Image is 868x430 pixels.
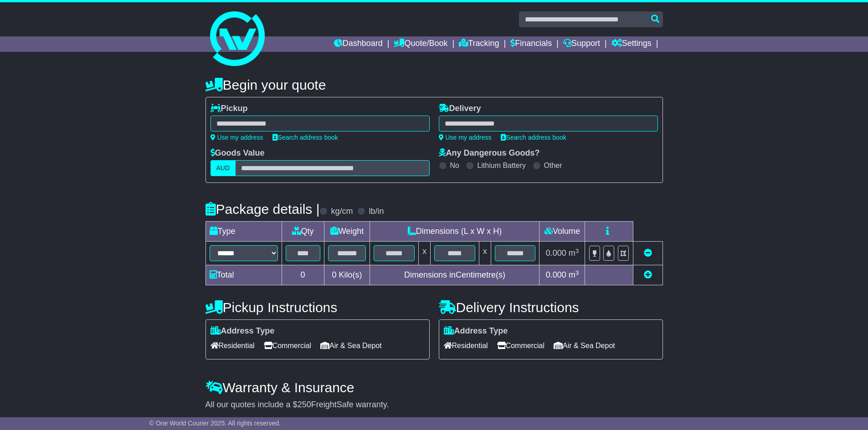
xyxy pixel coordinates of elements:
label: kg/cm [331,207,353,217]
a: Remove this item [644,248,652,258]
a: Dashboard [334,36,383,52]
label: lb/in [369,207,384,217]
span: m [569,248,579,258]
label: AUD [211,160,236,176]
label: No [450,161,459,170]
span: 0.000 [546,270,566,279]
h4: Pickup Instructions [205,300,430,315]
a: Add new item [644,270,652,279]
span: Commercial [264,339,311,353]
sup: 3 [575,269,579,276]
label: Address Type [211,326,275,336]
td: Volume [539,222,585,242]
h4: Package details | [205,202,320,217]
a: Settings [611,36,652,52]
sup: 3 [575,248,579,254]
a: Tracking [459,36,499,52]
span: Air & Sea Depot [554,339,615,353]
td: Weight [324,222,370,242]
span: Air & Sea Depot [320,339,382,353]
label: Goods Value [211,148,265,158]
span: © One World Courier 2025. All rights reserved. [149,420,281,427]
a: Support [563,36,600,52]
span: m [569,270,579,279]
label: Other [544,161,562,170]
a: Use my address [211,134,263,141]
h4: Warranty & Insurance [205,380,663,395]
label: Any Dangerous Goods? [439,148,540,158]
td: Dimensions in Centimetre(s) [370,265,539,285]
a: Search address book [272,134,338,141]
h4: Begin your quote [205,77,663,92]
span: Commercial [497,339,544,353]
label: Pickup [211,104,248,114]
td: x [479,242,491,265]
td: Kilo(s) [324,265,370,285]
h4: Delivery Instructions [439,300,663,315]
span: 0 [332,270,336,279]
a: Quote/Book [394,36,447,52]
td: Dimensions (L x W x H) [370,222,539,242]
td: 0 [282,265,324,285]
label: Lithium Battery [477,161,526,170]
td: Type [205,222,282,242]
label: Address Type [444,326,508,336]
a: Financials [510,36,552,52]
a: Use my address [439,134,492,141]
div: All our quotes include a $ FreightSafe warranty. [205,400,663,410]
span: 250 [298,400,311,409]
span: 0.000 [546,248,566,258]
td: x [419,242,431,265]
label: Delivery [439,104,481,114]
a: Search address book [501,134,566,141]
span: Residential [211,339,255,353]
span: Residential [444,339,488,353]
td: Total [205,265,282,285]
td: Qty [282,222,324,242]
